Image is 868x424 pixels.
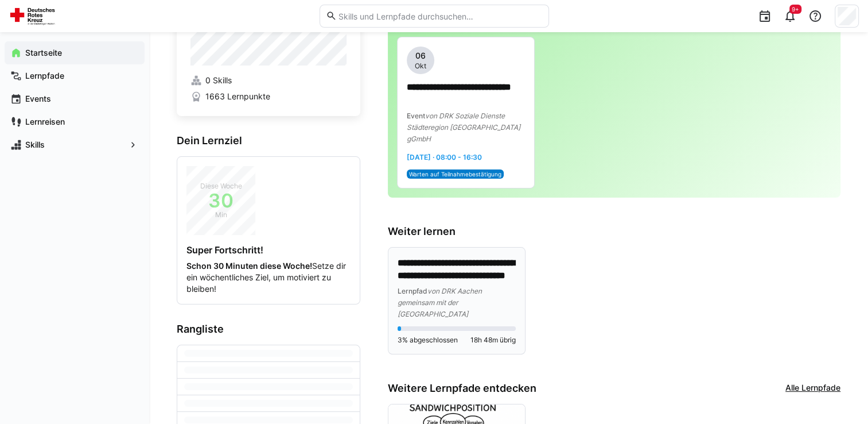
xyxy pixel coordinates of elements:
[415,50,426,61] span: 06
[415,61,426,71] span: Okt
[205,75,232,86] span: 0 Skills
[190,75,347,86] a: 0 Skills
[398,287,482,318] span: von DRK Aachen gemeinsam mit der [GEOGRAPHIC_DATA]
[407,153,482,161] span: [DATE] · 08:00 - 16:30
[407,111,520,143] span: von DRK Soziale Dienste Städteregion [GEOGRAPHIC_DATA] gGmbH
[388,225,840,238] h3: Weiter lernen
[409,171,501,178] span: Warten auf Teilnahmebestätigung
[337,11,542,21] input: Skills und Lernpfade durchsuchen…
[186,260,351,295] p: Setze dir ein wöchentliches Ziel, um motiviert zu bleiben!
[186,261,312,271] strong: Schon 30 Minuten diese Woche!
[785,382,840,395] a: Alle Lernpfade
[186,244,351,256] h4: Super Fortschritt!
[177,134,360,147] h3: Dein Lernziel
[470,336,516,345] span: 18h 48m übrig
[388,382,536,395] h3: Weitere Lernpfade entdecken
[177,323,360,336] h3: Rangliste
[205,91,270,102] span: 1663 Lernpunkte
[398,336,458,345] span: 3% abgeschlossen
[792,6,799,13] span: 9+
[407,111,425,120] span: Event
[398,287,427,295] span: Lernpfad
